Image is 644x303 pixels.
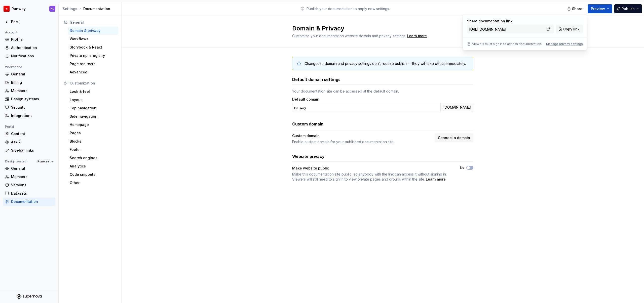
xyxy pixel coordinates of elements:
[11,191,53,196] div: Datasets
[11,113,53,118] div: Integrations
[426,177,446,182] div: Learn more
[11,88,53,93] div: Members
[588,4,612,13] button: Preview
[11,131,53,136] div: Content
[11,45,53,50] div: Authentication
[292,34,406,38] span: Customize your documentation website domain and privacy settings.
[292,172,447,181] span: Make this documentation site public, so anybody with the link can access it without signing in. V...
[614,4,642,13] button: Publish
[3,95,55,103] a: Design systems
[11,140,53,145] div: Ask AI
[3,112,55,120] a: Integrations
[292,166,451,171] div: Make website public
[68,96,118,104] a: Layout
[70,106,116,111] div: Top navigation
[467,19,554,24] p: Share documentation link
[70,147,116,152] div: Footer
[68,35,118,43] a: Workflows
[11,97,53,102] div: Design systems
[3,164,55,172] a: General
[3,181,55,189] a: Versions
[292,153,325,159] h3: Website privacy
[70,155,116,160] div: Search engines
[70,53,116,58] div: Private npm registry
[68,146,118,154] a: Footer
[70,122,116,127] div: Homepage
[70,28,116,33] div: Domain & privacy
[70,114,116,119] div: Side navigation
[68,27,118,35] a: Domain & privacy
[17,294,42,299] svg: Supernova Logo
[292,76,340,82] h3: Default domain settings
[407,33,427,38] a: Learn more
[70,89,116,94] div: Look & feel
[11,183,53,188] div: Versions
[3,146,55,154] a: Sidebar links
[305,61,466,66] div: Changes to domain and privacy settings don’t require publish — they will take effect immediately.
[68,60,118,68] a: Page redirects
[622,6,635,11] span: Publish
[292,139,432,144] div: Enable custom domain for your published documentation site.
[70,36,116,41] div: Workflows
[3,198,55,206] a: Documentation
[63,6,119,11] div: Documentation
[3,64,24,70] div: Workspace
[68,162,118,170] a: Analytics
[11,80,53,85] div: Billing
[68,43,118,51] a: Storybook & React
[292,24,467,32] h2: Domain & Privacy
[63,6,77,11] button: Settings
[292,133,432,138] div: Custom domain
[591,6,605,11] span: Preview
[70,81,116,86] div: Customization
[3,124,16,130] div: Portal
[68,104,118,112] a: Top navigation
[4,6,10,12] img: 6b187050-a3ed-48aa-8485-808e17fcee26.png
[70,172,116,177] div: Code snippets
[3,44,55,52] a: Authentication
[3,103,55,111] a: Security
[292,172,451,182] span: .
[1,3,57,14] button: RunwayNL
[3,35,55,44] a: Profile
[472,42,542,46] p: Viewers must sign in to access documentation.
[563,27,580,32] span: Copy link
[70,180,116,185] div: Other
[70,61,116,66] div: Page redirects
[292,89,473,94] div: Your documentation site can be accessed at the default domain.
[3,29,19,35] div: Account
[3,189,55,197] a: Datasets
[51,7,54,11] div: NL
[70,164,116,169] div: Analytics
[68,137,118,145] a: Blocks
[68,179,118,187] a: Other
[3,18,55,26] a: Back
[3,173,55,181] a: Members
[435,133,473,142] button: Connect a domain
[406,34,428,38] span: .
[3,52,55,60] a: Notifications
[460,166,464,170] label: No
[3,138,55,146] a: Ask AI
[70,97,116,102] div: Layout
[438,135,470,140] span: Connect a domain
[3,158,29,164] div: Design system
[11,174,53,179] div: Members
[68,121,118,129] a: Homepage
[11,72,53,77] div: General
[68,52,118,60] a: Private npm registry
[556,25,583,34] button: Copy link
[70,139,116,144] div: Blocks
[70,70,116,75] div: Advanced
[68,129,118,137] a: Pages
[70,131,116,136] div: Pages
[292,97,319,102] label: Default domain
[546,42,583,46] button: Manage privacy settings
[11,105,53,110] div: Security
[572,6,582,11] span: Share
[70,45,116,50] div: Storybook & React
